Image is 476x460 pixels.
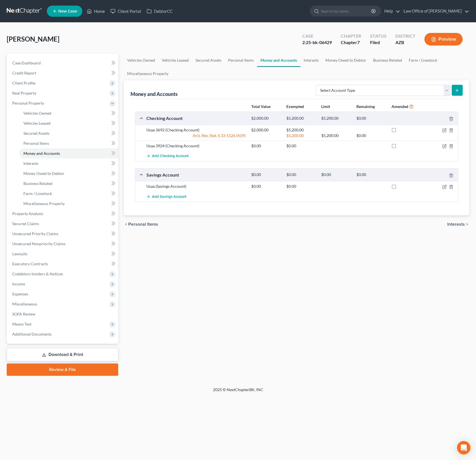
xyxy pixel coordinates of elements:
i: chevron_left [124,222,128,227]
button: chevron_left Personal Items [124,222,158,227]
div: Usaa 3692 (Checking Account) [144,127,248,133]
span: Interests [23,161,38,166]
a: Miscellaneous Property [19,199,118,209]
a: Business Related [19,179,118,189]
span: Client Profile [12,81,35,85]
a: Money Owed to Debtor [322,54,370,67]
a: Help [381,6,400,16]
strong: Exempted [286,104,304,109]
a: Vehicles Owned [19,108,118,118]
span: Money and Accounts [23,151,60,156]
div: $0.00 [354,116,388,121]
div: 2025 © NextChapterBK, INC [79,387,397,397]
div: Savings Account [144,172,248,178]
span: Codebtors Insiders & Notices [12,271,63,276]
a: Money Owed to Debtor [19,168,118,179]
a: Lawsuits [8,249,118,259]
span: Executory Contracts [12,261,48,266]
span: [PERSON_NAME] [7,35,59,43]
button: Interests chevron_right [447,222,469,227]
span: SOFA Review [12,312,35,316]
a: Secured Assets [192,54,225,67]
a: Farm / Livestock [19,189,118,199]
div: $5,200.00 [318,116,353,121]
span: Means Test [12,322,32,326]
a: Credit Report [8,68,118,78]
a: Vehicles Owned [124,54,158,67]
span: Vehicles Owned [23,111,51,115]
div: $0.00 [248,172,283,177]
div: Checking Account [144,115,248,121]
div: $0.00 [284,143,318,149]
span: Add Checking Account [152,154,189,158]
a: Case Dashboard [8,58,118,68]
div: $0.00 [248,184,283,189]
div: Case [302,33,332,39]
a: Client Portal [108,6,144,16]
a: Review & File [7,363,118,376]
a: Interests [300,54,322,67]
button: Add Savings Account [146,191,186,202]
span: Secured Assets [23,131,49,136]
a: Home [84,6,108,16]
span: 7 [357,40,360,45]
span: Income [12,281,25,286]
strong: Amended [392,104,408,109]
a: Miscellaneous Property [124,67,172,80]
div: Money and Accounts [131,91,178,97]
span: Personal Items [23,141,49,146]
strong: Remaining [356,104,375,109]
a: Secured Claims [8,219,118,229]
div: $0.00 [354,133,388,138]
span: Secured Claims [12,221,39,226]
div: $0.00 [248,143,283,149]
div: $5,200.00 [284,127,318,133]
span: Personal Items [128,222,158,227]
div: $0.00 [284,172,318,177]
span: New Case [58,9,77,13]
a: Law Office of [PERSON_NAME] [401,6,469,16]
span: Miscellaneous [12,302,37,306]
span: Vehicles Leased [23,121,50,126]
div: Status [370,33,386,39]
a: Money and Accounts [19,148,118,158]
div: Open Intercom Messenger [457,441,470,454]
div: Chapter [341,39,361,46]
div: Usaa (Savings Account) [144,184,248,189]
button: Preview [424,33,463,45]
span: Unsecured Priority Claims [12,231,58,236]
div: AZB [395,39,415,46]
div: Ariz. Rev. Stat. § 33-1126 (A)(9) [144,133,248,138]
a: Vehicles Leased [158,54,192,67]
div: $2,000.00 [248,116,283,121]
div: Chapter [341,33,361,39]
div: Usaa 3924 (Checking Account) [144,143,248,149]
div: $2,000.00 [248,127,283,133]
a: SOFA Review [8,309,118,319]
div: $0.00 [318,172,353,177]
a: Business Related [370,54,405,67]
span: Miscellaneous Property [23,201,65,206]
span: Real Property [12,91,36,95]
a: Farm / Livestock [405,54,441,67]
span: Property Analysis [12,211,43,216]
a: Executory Contracts [8,259,118,269]
div: $5,200.00 [284,133,318,138]
span: Business Related [23,181,52,186]
a: Download & Print [7,348,118,361]
input: Search by name... [321,6,372,16]
span: Farm / Livestock [23,191,52,196]
div: $0.00 [284,184,318,189]
div: $5,200.00 [318,133,353,138]
span: Unsecured Nonpriority Claims [12,241,66,246]
a: Interests [19,158,118,168]
span: Lawsuits [12,251,27,256]
div: 2:25-bk-06429 [302,39,332,46]
strong: Total Value [251,104,270,109]
a: Property Analysis [8,209,118,219]
span: Credit Report [12,71,36,75]
div: $0.00 [354,172,388,177]
button: Add Checking Account [146,151,189,161]
a: Personal Items [225,54,257,67]
span: Interests [447,222,465,227]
